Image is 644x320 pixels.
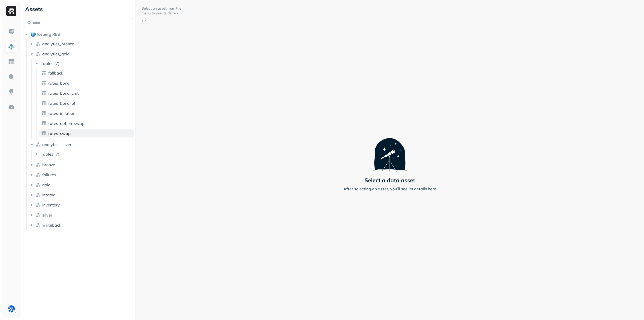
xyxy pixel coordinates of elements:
span: analytics_gold [42,51,70,56]
p: Select a data asset [365,177,415,184]
span: analytics_silver [42,142,71,147]
a: rates_option_swap [39,119,134,127]
button: Iceberg REST [24,30,133,38]
span: rates_swap [48,131,71,136]
span: writeback [42,223,61,228]
img: namespace [36,142,41,147]
span: failures [42,172,56,177]
img: table [41,121,46,126]
span: inventory [42,202,60,207]
button: Tables(7) [34,59,134,67]
button: inventory [29,201,134,209]
p: After selecting an asset, you’ll see its details here [343,186,436,192]
span: internal [42,192,57,197]
img: table [41,101,46,106]
img: namespace [36,202,41,207]
span: rates_inflation [48,111,75,116]
button: silver [29,211,134,219]
span: rates_bond [48,81,70,86]
img: namespace [36,172,41,177]
img: table [41,111,46,116]
button: bronze [29,161,134,169]
img: Ryft [6,6,16,16]
a: fallback [39,69,134,77]
img: namespace [36,51,41,56]
a: rates_bond [39,79,134,87]
span: Tables [41,152,53,157]
span: rates_bond_cmt [48,91,79,96]
img: namespace [36,192,41,197]
span: fallback [48,70,63,76]
img: Assets [8,43,15,50]
img: namespace [36,41,41,46]
p: Select an asset from the menu to see its details [142,6,182,16]
img: table [41,91,46,96]
img: namespace [36,182,41,187]
img: namespace [36,212,41,218]
button: analytics_silver [29,140,134,149]
span: rates_bond_otr [48,101,77,106]
p: ( 7 ) [54,61,59,66]
button: analytics_bronze [29,40,134,48]
img: Insights [8,89,15,95]
a: rates_bond_cmt [39,89,134,97]
a: rates_bond_otr [39,99,134,107]
span: bronze [42,162,55,167]
button: writeback [29,221,134,229]
img: namespace [36,223,41,228]
img: table [41,131,46,136]
button: analytics_gold [29,50,134,58]
img: Query Explorer [8,74,15,80]
span: silver [42,212,52,218]
img: table [41,81,46,86]
img: Dashboard [8,28,15,35]
img: table [41,70,46,76]
span: Tables [41,61,53,66]
p: ( 7 ) [54,152,59,157]
button: gold [29,181,134,189]
span: analytics_bronze [42,41,74,46]
img: Asset Explorer [8,58,15,65]
span: gold [42,182,51,187]
a: rates_swap [39,129,134,137]
span: Iceberg REST [37,32,62,37]
a: rates_inflation [39,109,134,117]
button: failures [29,171,134,179]
div: Assets [24,5,133,13]
img: Arrow [142,19,147,22]
button: internal [29,191,134,199]
button: Tables(7) [34,150,134,158]
img: namespace [36,162,41,167]
img: Telescope [373,128,407,171]
span: rates_option_swap [48,121,85,126]
img: BAM Dev [8,305,15,312]
img: root [31,32,36,37]
img: Optimization [8,104,15,110]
